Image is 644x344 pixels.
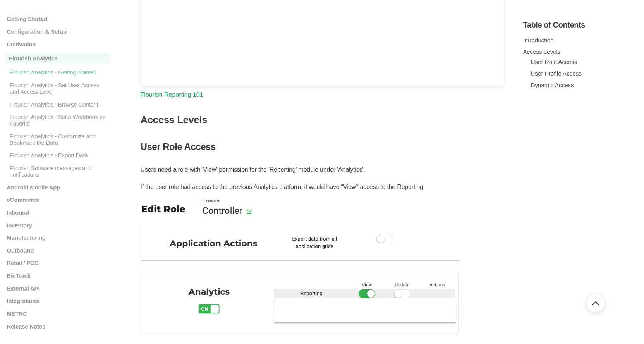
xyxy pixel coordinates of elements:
[141,165,504,175] p: Users need a role with 'View' permission for the 'Reporting' module under 'Analytics'.
[141,91,203,98] a: Flourish Reporting 101
[6,209,110,216] a: Inbound
[6,15,110,22] a: Getting Started
[9,101,110,108] p: Flourish Analytics - Browse Content
[6,152,110,158] a: Flourish Analytics - Export Data
[6,222,110,229] a: Inventory
[9,165,110,178] p: Flourish Software messages and notifications
[6,260,110,266] a: Retail / POS
[531,70,582,77] a: User Profile Access
[6,28,110,35] a: Configuration & Setup
[9,152,110,158] p: Flourish Analytics - Export Data
[9,114,110,127] p: Flourish Analytics - Set a Workbook as Favorite
[9,133,110,146] p: Flourish Analytics - Customize and Bookmark the Data
[531,58,577,65] a: User Role Access
[6,114,110,127] a: Flourish Analytics - Set a Workbook as Favorite
[523,48,560,55] a: Access Levels
[6,298,110,304] a: Integrations
[6,285,110,292] a: External API
[6,133,110,146] a: Flourish Analytics - Customize and Bookmark the Data
[141,114,504,126] h3: Access Levels
[523,21,638,29] h5: Table of Contents
[6,272,110,279] a: BioTrack
[6,82,110,95] a: Flourish Analytics - Set User Access and Access Level
[141,141,504,152] h4: User Role Access
[6,196,110,203] a: eCommerce
[6,101,110,108] a: Flourish Analytics - Browse Content
[6,247,110,254] a: Outbound
[6,184,110,191] a: Android Mobile App
[9,82,110,95] p: Flourish Analytics - Set User Access and Access Level
[6,69,110,76] a: Flourish Analytics - Getting Started
[531,82,574,88] a: Dynamic Access
[141,182,504,192] p: If the user role had access to the previous Analytics platform, it would have "View" access to th...
[6,165,110,178] a: Flourish Software messages and notifications
[9,69,110,76] p: Flourish Analytics - Getting Started
[523,37,553,43] a: Introduction
[141,200,460,335] img: screenshot-2024-07-10-at-12-29-13-pm.png
[6,323,110,330] a: Release Notes
[6,234,110,241] a: Manufacturing
[6,41,110,47] a: Cultivation
[6,53,110,63] a: Flourish Analytics
[523,8,638,332] section: Table of Contents
[6,310,110,317] a: METRC
[586,294,605,313] button: Go back to top of document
